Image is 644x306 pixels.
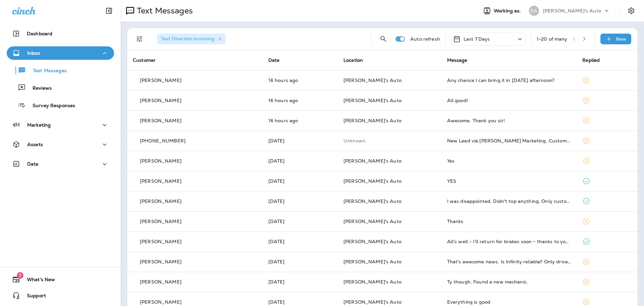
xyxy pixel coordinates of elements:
span: Location [343,57,363,63]
p: Aug 26, 2025 03:31 PM [268,118,333,123]
button: Assets [7,138,114,151]
span: Message [447,57,468,63]
div: That's awesome news. Is Infinity reliable? Only drive max 20 miles . How best to sell Jag? I've k... [447,259,572,264]
div: 1 - 20 of many [537,36,568,42]
button: Inbox [7,46,114,60]
button: Filters [133,32,146,46]
div: YES [447,178,572,184]
span: [PERSON_NAME]'s Auto [343,218,401,224]
span: Text Direction : Incoming [161,36,214,42]
div: EA [529,6,539,16]
div: New Lead via Merrick Marketing, Customer Name: Patricia B., Contact info: 9414052618, Job Info: I... [447,138,572,143]
span: [PERSON_NAME]'s Auto [343,178,401,184]
span: [PERSON_NAME]'s Auto [343,279,401,285]
p: [PERSON_NAME] [140,239,181,244]
p: Aug 22, 2025 02:21 PM [268,239,333,244]
p: [PERSON_NAME] [140,199,181,204]
p: Aug 22, 2025 04:00 PM [268,199,333,204]
p: [PERSON_NAME] [140,259,181,264]
div: I was disappointed. Didn't top anything. Only customer, took an hour. I even gave that guy $10 an... [447,199,572,204]
div: Thanks [447,219,572,224]
p: [PERSON_NAME] [140,118,181,123]
p: Aug 22, 2025 12:18 PM [268,259,333,264]
p: Text Messages [26,68,67,74]
p: Marketing [27,122,51,128]
div: Ty though. Found a new mechanic. [447,279,572,285]
button: Search Messages [377,32,390,46]
p: Auto refresh [410,36,440,42]
span: [PERSON_NAME]'s Auto [343,158,401,164]
div: Any chance I can bring it in tomorrow afternoon? [447,78,572,83]
p: Aug 22, 2025 11:23 AM [268,299,333,305]
p: New [616,36,626,42]
div: Everything is good [447,299,572,305]
div: Text Direction:Incoming [157,34,225,44]
button: Survey Responses [7,98,114,112]
p: [PERSON_NAME] [140,279,181,285]
span: What's New [20,277,55,285]
button: Marketing [7,118,114,132]
span: Date [268,57,280,63]
p: Aug 22, 2025 11:24 AM [268,279,333,285]
button: Data [7,157,114,171]
div: Awesome. Thank you sir! [447,118,572,123]
span: [PERSON_NAME]'s Auto [343,198,401,204]
span: Replied [582,57,600,63]
p: Survey Responses [26,103,75,109]
p: Aug 26, 2025 04:07 PM [268,98,333,103]
span: [PERSON_NAME]'s Auto [343,299,401,305]
button: Dashboard [7,27,114,40]
button: 7What's New [7,273,114,286]
p: Aug 25, 2025 11:10 AM [268,138,333,143]
p: [PERSON_NAME] [140,219,181,224]
div: All good! [447,98,572,103]
p: [PERSON_NAME] [140,299,181,305]
p: Aug 22, 2025 02:22 PM [268,219,333,224]
button: Support [7,289,114,302]
p: Aug 26, 2025 04:20 PM [268,78,333,83]
p: Last 7 Days [464,36,490,42]
p: [PHONE_NUMBER] [140,138,185,143]
p: [PERSON_NAME] [140,98,181,103]
p: Dashboard [27,31,52,36]
p: Reviews [26,85,52,92]
span: 7 [17,272,23,279]
p: Text Messages [134,6,193,16]
span: Working as: [494,8,522,14]
p: [PERSON_NAME] [140,178,181,184]
p: [PERSON_NAME] [140,158,181,164]
p: Aug 24, 2025 11:18 AM [268,178,333,184]
p: [PERSON_NAME]'s Auto [543,8,601,13]
button: Reviews [7,81,114,95]
button: Collapse Sidebar [100,4,118,17]
span: [PERSON_NAME]'s Auto [343,259,401,265]
span: Customer [133,57,156,63]
span: [PERSON_NAME]'s Auto [343,77,401,83]
p: Aug 24, 2025 11:18 AM [268,158,333,164]
p: Inbox [27,50,40,56]
button: Text Messages [7,63,114,77]
span: [PERSON_NAME]'s Auto [343,118,401,124]
span: [PERSON_NAME]'s Auto [343,238,401,245]
span: [PERSON_NAME]'s Auto [343,97,401,103]
button: Settings [625,5,637,17]
div: All's well - I'll return for brakes soon - thanks to you and your excellent staff! [447,239,572,244]
p: This customer does not have a last location and the phone number they messaged is not assigned to... [343,138,436,143]
p: [PERSON_NAME] [140,78,181,83]
div: Yes [447,158,572,164]
p: Assets [27,142,43,147]
p: Data [27,161,39,167]
span: Support [20,293,46,301]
